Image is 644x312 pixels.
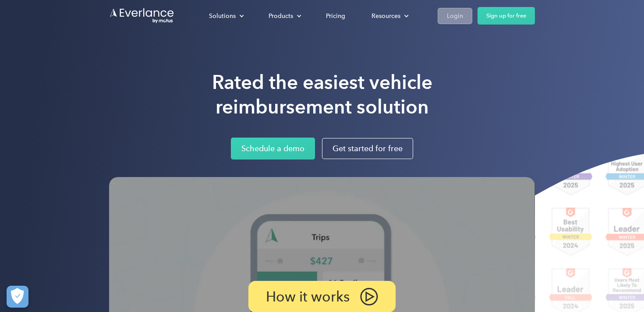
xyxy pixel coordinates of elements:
div: Resources [363,8,416,24]
div: Products [269,11,293,21]
div: Products [260,8,308,24]
div: Pricing [326,11,345,21]
button: Cookies Settings [7,286,28,308]
a: Pricing [317,8,354,24]
a: Get started for free [322,138,413,159]
a: Schedule a demo [231,138,315,160]
input: Submit [64,52,109,71]
div: Solutions [209,11,236,21]
a: Sign up for free [478,7,535,25]
a: Login [438,8,472,24]
div: Login [447,11,463,21]
h1: Rated the easiest vehicle reimbursement solution [212,70,432,119]
div: Resources [372,11,400,21]
div: Solutions [200,8,251,24]
a: Go to homepage [109,7,175,24]
p: How it works [266,291,350,303]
